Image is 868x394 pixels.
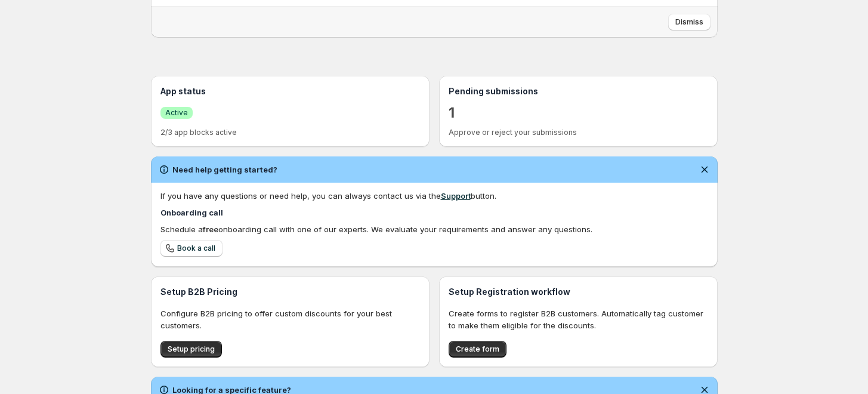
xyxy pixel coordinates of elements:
[172,164,277,176] h2: Need help getting started?
[160,286,420,298] h3: Setup B2B Pricing
[203,224,218,234] b: free
[696,161,713,178] button: Dismiss notification
[449,85,708,97] h3: Pending submissions
[165,108,188,118] span: Active
[449,128,708,137] p: Approve or reject your submissions
[449,103,455,122] a: 1
[160,190,708,202] div: If you have any questions or need help, you can always contact us via the button.
[160,240,223,257] a: Book a call
[160,341,222,358] button: Setup pricing
[177,244,215,253] span: Book a call
[160,207,708,218] h4: Onboarding call
[449,286,708,298] h3: Setup Registration workflow
[449,307,708,331] p: Create forms to register B2B customers. Automatically tag customer to make them eligible for the ...
[160,307,420,331] p: Configure B2B pricing to offer custom discounts for your best customers.
[168,344,215,354] span: Setup pricing
[668,14,711,30] button: Dismiss
[160,128,420,137] p: 2/3 app blocks active
[160,223,708,235] div: Schedule a onboarding call with one of our experts. We evaluate your requirements and answer any ...
[160,85,420,97] h3: App status
[675,17,703,27] span: Dismiss
[441,191,471,201] a: Support
[160,106,193,119] a: SuccessActive
[449,341,506,358] button: Create form
[456,344,499,354] span: Create form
